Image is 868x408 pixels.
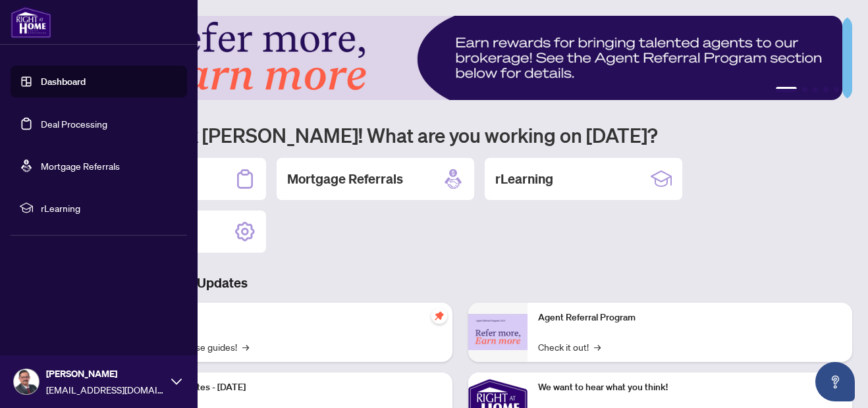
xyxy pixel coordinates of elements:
img: Slide 0 [68,16,842,100]
p: Agent Referral Program [538,311,842,325]
span: [PERSON_NAME] [46,367,165,381]
span: pushpin [431,308,447,324]
img: Agent Referral Program [468,314,528,350]
h2: rLearning [495,170,553,188]
p: Self-Help [138,311,442,325]
a: Check it out!→ [538,340,601,354]
button: 1 [776,87,797,92]
img: logo [11,7,51,38]
a: Dashboard [41,76,86,88]
button: Open asap [815,362,855,401]
h2: Mortgage Referrals [287,170,403,188]
a: Mortgage Referrals [41,160,120,172]
p: We want to hear what you think! [538,380,842,395]
span: rLearning [41,201,178,215]
span: [EMAIL_ADDRESS][DOMAIN_NAME] [46,382,165,397]
h3: Brokerage & Industry Updates [68,274,852,292]
span: → [242,340,249,354]
h1: Welcome back [PERSON_NAME]! What are you working on [DATE]? [68,122,852,147]
span: → [594,340,601,354]
img: Profile Icon [14,369,39,394]
button: 4 [823,87,828,92]
button: 3 [813,87,818,92]
p: Platform Updates - [DATE] [138,380,442,395]
button: 5 [834,87,839,92]
button: 2 [802,87,807,92]
a: Deal Processing [41,118,107,130]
